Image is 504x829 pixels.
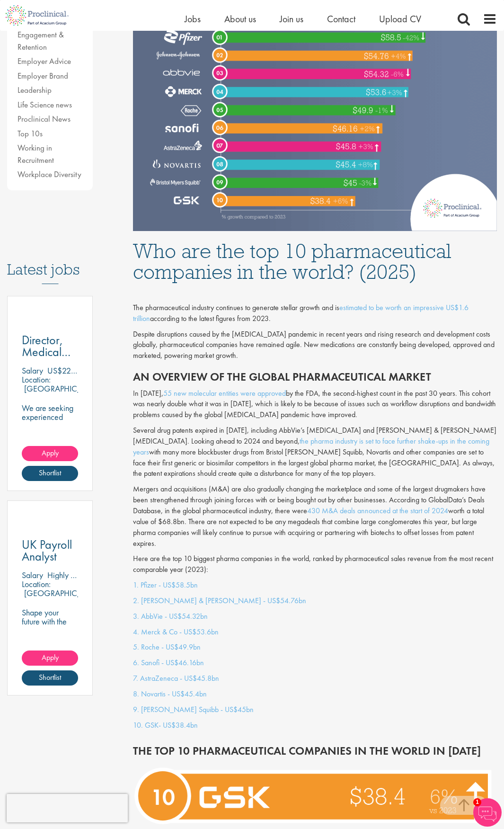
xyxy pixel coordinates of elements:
[133,329,497,362] p: Despite disruptions caused by the [MEDICAL_DATA] pandemic in recent years and rising research and...
[22,670,78,686] a: Shortlist
[133,484,497,549] p: Mergers and acquisitions (M&A) are also gradually changing the marketplace and some of the larges...
[307,506,448,516] a: 430 M&A deals announced at the start of 2024
[18,56,71,66] a: Employer Advice
[133,303,469,323] a: estimated to be worth an impressive US$1.6 trillion
[473,798,502,827] img: Chatbot
[7,794,128,822] iframe: reCAPTCHA
[18,85,52,95] a: Leadership
[42,448,59,458] span: Apply
[18,114,71,124] a: Proclinical News
[133,388,497,421] p: In [DATE], by the FDA, the second-highest count in the past 30 years. This cohort was nearly doub...
[133,642,201,652] a: 5. Roche - US$49.9bn
[18,128,43,139] a: Top 10s
[185,13,201,25] a: Jobs
[133,627,219,637] a: 4. Merck & Co - US$53.6bn
[133,720,198,730] a: 10. GSK- US$38.4bn
[224,13,256,25] a: About us
[133,436,489,457] a: the pharma industry is set to face further shake-ups in the coming years
[18,71,68,81] a: Employer Brand
[133,673,219,683] a: 7. AstraZeneca - US$45.8bn
[42,652,59,662] span: Apply
[133,580,198,590] a: 1. Pfizer - US$58.5bn
[22,446,78,461] a: Apply
[22,651,78,666] a: Apply
[473,798,481,806] span: 1
[22,570,43,580] span: Salary
[22,365,43,376] span: Salary
[18,169,81,179] a: Workplace Diversity
[133,553,497,575] p: Here are the top 10 biggest pharma companies in the world, ranked by pharmaceutical sales revenue...
[22,608,78,671] p: Shape your future with the freedom to work where you thrive! Join our client in a hybrid role tha...
[22,383,105,403] p: [GEOGRAPHIC_DATA], [GEOGRAPHIC_DATA]
[379,13,421,25] a: Upload CV
[133,704,254,714] a: 9. [PERSON_NAME] Squibb - US$45bn
[7,238,93,284] h3: Latest jobs
[133,425,497,479] p: Several drug patents expired in [DATE], including AbbVie’s [MEDICAL_DATA] and [PERSON_NAME] & [PE...
[133,689,207,699] a: 8. Novartis - US$45.4bn
[22,588,105,607] p: [GEOGRAPHIC_DATA], [GEOGRAPHIC_DATA]
[22,332,71,372] span: Director, Medical Writing
[22,539,78,562] a: UK Payroll Analyst
[18,18,64,52] a: Employee Engagement & Retention
[163,388,286,398] a: 55 new molecular entities were approved
[327,13,355,25] a: Contact
[133,371,497,383] h2: An overview of the global pharmaceutical market
[133,596,306,606] a: 2. [PERSON_NAME] & [PERSON_NAME] - US$54.76bn
[22,579,51,589] span: Location:
[47,365,292,376] p: US$220000.00 - US$250000.00 per annum + Highly Competitive Salary
[18,143,54,165] a: Working in Recruitment
[22,403,78,475] p: We are seeking experienced Regulatory Medical Writers to join our client, a dynamic and growing b...
[22,334,78,358] a: Director, Medical Writing
[22,466,78,481] a: Shortlist
[22,536,72,564] span: UK Payroll Analyst
[280,13,303,25] a: Join us
[47,570,110,580] p: Highly Competitive
[133,303,497,324] div: The pharmaceutical industry continues to generate stellar growth and is according to the latest f...
[133,745,497,757] h2: THE TOP 10 PHARMACEUTICAL COMPANIES IN THE WORLD IN [DATE]
[18,99,72,110] a: Life Science news
[133,241,497,282] h1: Who are the top 10 pharmaceutical companies in the world? (2025)
[133,611,208,621] a: 3. AbbVie - US$54.32bn
[133,658,204,668] a: 6. Sanofi - US$46.16bn
[22,374,51,385] span: Location:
